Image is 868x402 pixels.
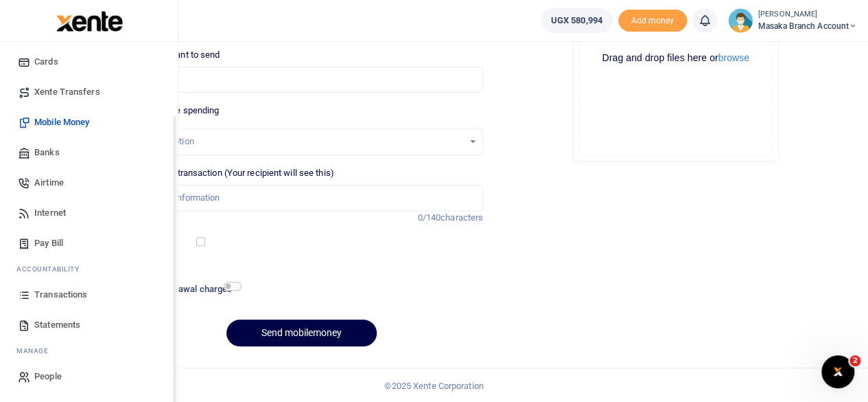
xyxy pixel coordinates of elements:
iframe: Intercom live chat [821,355,854,388]
a: Banks [11,137,167,168]
span: anage [23,346,49,356]
span: Banks [34,146,60,159]
span: countability [27,264,79,274]
span: Pay Bill [34,236,63,250]
li: Ac [11,258,167,280]
span: Mobile Money [34,115,89,129]
span: Masaka Branch Account [758,20,857,32]
span: 2 [849,355,860,366]
li: Toup your wallet [618,10,687,32]
a: Cards [11,47,167,77]
button: Send mobilemoney [226,320,377,346]
div: Drag and drop files here or [579,52,773,65]
label: Memo for this transaction (Your recipient will see this) [120,166,334,180]
li: Wallet ballance [535,8,618,33]
div: Select an option [130,135,463,148]
span: Xente Transfers [34,85,100,99]
a: Mobile Money [11,107,167,137]
span: 0/140 [418,212,441,223]
a: Pay Bill [11,228,167,258]
span: Statements [34,318,80,332]
a: Xente Transfers [11,77,167,107]
img: logo-large [56,11,123,32]
span: Cards [34,55,58,69]
a: logo-small logo-large logo-large [55,15,123,25]
button: browse [718,53,749,63]
a: Internet [11,198,167,228]
a: People [11,361,167,392]
li: M [11,340,167,361]
input: Enter extra information [120,185,483,211]
input: UGX [120,67,483,93]
a: Add money [618,14,687,25]
a: UGX 580,994 [541,8,613,33]
a: profile-user [PERSON_NAME] Masaka Branch Account [728,8,857,33]
span: UGX 580,994 [551,14,602,27]
span: People [34,370,62,383]
span: Add money [618,10,687,32]
span: Internet [34,206,66,220]
a: Airtime [11,168,167,198]
img: profile-user [728,8,753,33]
span: Transactions [34,288,87,302]
a: Transactions [11,280,167,310]
span: Airtime [34,176,64,190]
small: [PERSON_NAME] [758,9,857,21]
a: Statements [11,310,167,340]
span: characters [441,212,483,223]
